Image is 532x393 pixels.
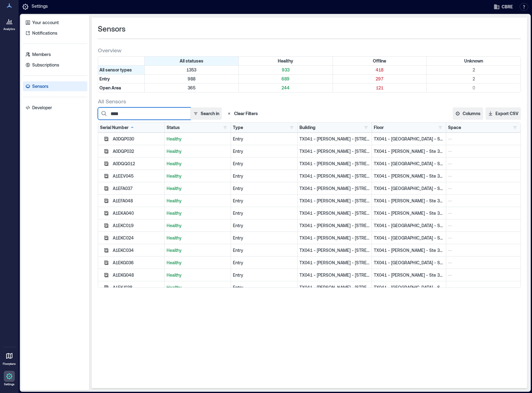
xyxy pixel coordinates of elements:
[23,28,87,38] a: Notifications
[299,136,370,142] p: TX041 - [PERSON_NAME] - [STREET_ADDRESS]..
[23,81,87,91] a: Sensors
[448,148,519,154] p: --
[167,185,229,192] p: Healthy
[113,198,163,204] div: A1EFA048
[167,136,229,142] p: Healthy
[2,14,17,33] a: Analytics
[113,260,163,266] div: A1EKG036
[3,27,15,31] p: Analytics
[492,2,515,12] button: CBRE
[233,260,295,266] div: Entry
[299,272,370,278] p: TX041 - [PERSON_NAME] - [STREET_ADDRESS]..
[299,210,370,216] p: TX041 - [PERSON_NAME] - [STREET_ADDRESS]..
[374,222,444,229] p: TX041 - [GEOGRAPHIC_DATA] - Ste 400
[240,76,331,82] p: 689
[32,3,48,11] p: Settings
[428,76,519,82] p: 2
[233,272,295,278] div: Entry
[427,57,521,65] div: Filter by Status: Unknown
[239,57,333,65] div: Filter by Status: Healthy
[448,247,519,253] p: --
[23,50,87,59] a: Members
[113,247,163,253] div: A1EKC034
[233,198,295,204] div: Entry
[98,75,145,83] div: Filter by Type: Entry
[233,148,295,154] div: Entry
[113,136,163,142] div: A0DQP030
[374,198,444,204] p: TX041 - [PERSON_NAME] - Ste 300
[374,284,444,291] p: TX041 - [GEOGRAPHIC_DATA] - Ste 400
[167,161,229,167] p: Healthy
[374,185,444,192] p: TX041 - [GEOGRAPHIC_DATA] - Ste 400
[299,173,370,179] p: TX041 - [PERSON_NAME] - [STREET_ADDRESS]..
[448,235,519,241] p: --
[448,173,519,179] p: --
[374,260,444,266] p: TX041 - [GEOGRAPHIC_DATA] - Ste 400
[299,222,370,229] p: TX041 - [PERSON_NAME] - [STREET_ADDRESS]..
[113,284,163,291] div: A1EKJ038
[374,247,444,253] p: TX041 - [PERSON_NAME] - Ste 300
[448,272,519,278] p: --
[233,173,295,179] div: Entry
[233,185,295,192] div: Entry
[233,124,243,131] div: Type
[374,272,444,278] p: TX041 - [PERSON_NAME] - Ste 300
[233,136,295,142] div: Entry
[224,107,260,120] button: Clear Filters
[98,84,145,92] div: Filter by Type: Open Area
[374,148,444,154] p: TX041 - [PERSON_NAME] - Ste 300
[145,57,239,65] div: All statuses
[233,222,295,229] div: Entry
[448,185,519,192] p: --
[233,161,295,167] div: Entry
[299,185,370,192] p: TX041 - [PERSON_NAME] - [STREET_ADDRESS]..
[113,222,163,229] div: A1EKC019
[167,198,229,204] p: Healthy
[374,210,444,216] p: TX041 - [PERSON_NAME] - Ste 300
[23,103,87,113] a: Developer
[100,124,135,131] div: Serial Number
[32,30,57,36] p: Notifications
[448,161,519,167] p: --
[239,84,333,92] div: Filter by Type: Open Area & Status: Healthy
[374,136,444,142] p: TX041 - [GEOGRAPHIC_DATA] - Ste 400
[32,83,48,89] p: Sensors
[167,235,229,241] p: Healthy
[98,66,145,74] div: All sensor types
[299,260,370,266] p: TX041 - [PERSON_NAME] - [STREET_ADDRESS]..
[374,173,444,179] p: TX041 - [PERSON_NAME] - Ste 300
[299,161,370,167] p: TX041 - [PERSON_NAME] - [STREET_ADDRESS]..
[427,84,521,92] div: Filter by Type: Open Area & Status: Unknown (0 sensors)
[334,67,425,73] p: 418
[98,24,125,34] span: Sensors
[427,75,521,83] div: Filter by Type: Entry & Status: Unknown
[167,173,229,179] p: Healthy
[4,382,15,386] p: Settings
[167,272,229,278] p: Healthy
[448,284,519,291] p: --
[428,67,519,73] p: 2
[32,62,59,68] p: Subscriptions
[113,210,163,216] div: A1EKA040
[167,260,229,266] p: Healthy
[167,124,180,131] div: Status
[167,284,229,291] p: Healthy
[240,85,331,91] p: 244
[299,124,316,131] div: Building
[167,222,229,229] p: Healthy
[333,84,427,92] div: Filter by Type: Open Area & Status: Offline
[23,60,87,70] a: Subscriptions
[1,348,18,368] a: Floorplans
[239,75,333,83] div: Filter by Type: Entry & Status: Healthy
[453,107,483,120] button: Columns
[448,260,519,266] p: --
[299,247,370,253] p: TX041 - [PERSON_NAME] - [STREET_ADDRESS]..
[448,136,519,142] p: --
[113,161,163,167] div: A0DQQ012
[32,51,51,58] p: Members
[98,97,126,105] span: All Sensors
[167,148,229,154] p: Healthy
[299,198,370,204] p: TX041 - [PERSON_NAME] - [STREET_ADDRESS]..
[2,369,17,388] a: Settings
[190,107,222,120] button: Search in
